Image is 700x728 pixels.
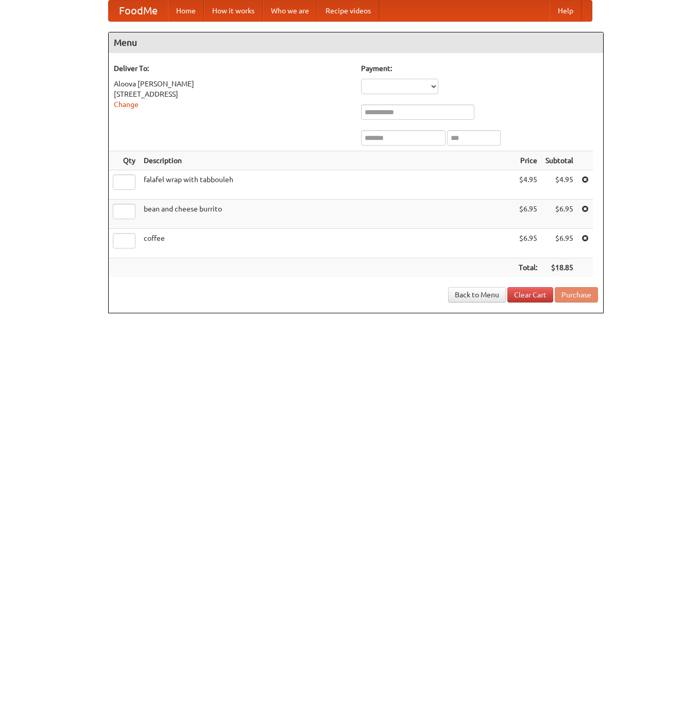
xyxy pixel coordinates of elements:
[541,229,577,258] td: $6.95
[140,151,515,170] th: Description
[140,229,515,258] td: coffee
[515,229,541,258] td: $6.95
[140,200,515,229] td: bean and cheese burrito
[507,287,553,303] a: Clear Cart
[515,170,541,200] td: $4.95
[204,1,263,21] a: How it works
[515,200,541,229] td: $6.95
[109,32,603,53] h4: Menu
[550,1,582,21] a: Help
[515,258,541,277] th: Total:
[541,258,577,277] th: $18.85
[140,170,515,200] td: falafel wrap with tabbouleh
[361,63,598,74] h5: Payment:
[109,1,168,21] a: FoodMe
[555,287,598,303] button: Purchase
[515,151,541,170] th: Price
[168,1,204,21] a: Home
[448,287,506,303] a: Back to Menu
[109,151,140,170] th: Qty
[263,1,317,21] a: Who we are
[541,200,577,229] td: $6.95
[114,63,351,74] h5: Deliver To:
[317,1,379,21] a: Recipe videos
[541,151,577,170] th: Subtotal
[541,170,577,200] td: $4.95
[114,100,139,109] a: Change
[114,89,351,99] div: [STREET_ADDRESS]
[114,79,351,89] div: Aloova [PERSON_NAME]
